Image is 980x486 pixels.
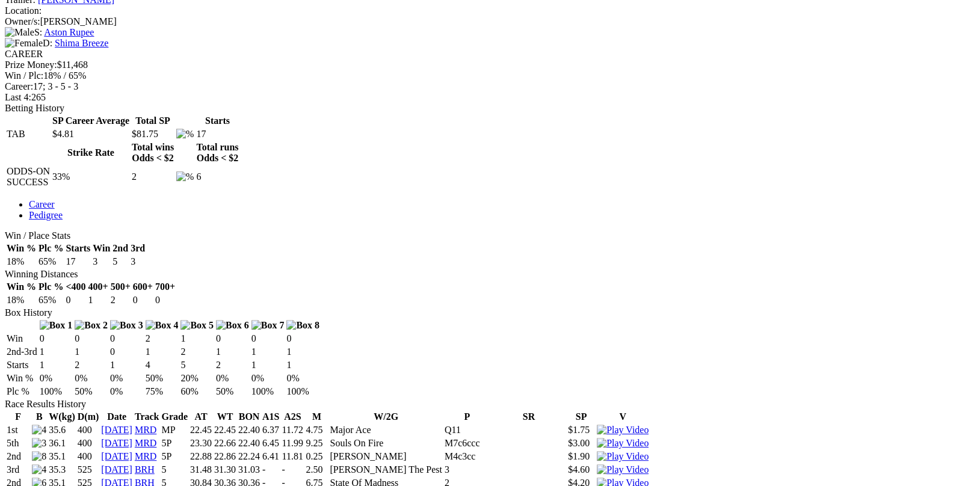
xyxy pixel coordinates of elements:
a: BRH [135,464,155,475]
div: Win / Place Stats [5,230,966,241]
td: 11.72 [281,424,304,436]
th: F [6,411,30,423]
img: Play Video [597,438,649,449]
div: Winning Distances [5,269,966,280]
td: 3 [444,464,490,476]
a: Career [29,199,55,209]
td: Starts [6,359,38,371]
td: [PERSON_NAME] [329,451,442,463]
td: 5th [6,437,30,449]
span: Career: [5,81,33,91]
td: Souls On Fire [329,437,442,449]
td: TAB [6,128,51,140]
td: 3 [92,256,111,268]
th: 3rd [130,242,146,254]
div: $11,468 [5,60,966,70]
td: Q11 [444,424,490,436]
td: 1 [74,346,108,358]
td: 65% [38,294,64,306]
td: 400 [77,437,100,449]
td: 65% [38,256,64,268]
img: Play Video [597,464,649,475]
td: 22.24 [238,451,260,463]
td: 0 [74,333,108,345]
td: 0% [286,372,320,384]
th: Win % [6,281,37,293]
td: 75% [145,386,179,398]
th: Win [92,242,111,254]
div: 17; 3 - 5 - 3 [5,81,966,92]
div: Box History [5,307,966,318]
td: 0% [109,386,144,398]
td: 9.25 [305,437,328,449]
td: $4.60 [567,464,595,476]
td: 0 [39,333,73,345]
td: 400 [77,451,100,463]
td: - [281,464,304,476]
a: View replay [597,464,649,475]
img: Box 5 [180,320,214,331]
td: 18% [6,294,37,306]
th: M [305,411,328,423]
td: 22.86 [214,451,236,463]
img: Play Video [597,451,649,462]
th: Total SP [131,115,174,127]
td: 35.1 [48,451,76,463]
img: Box 6 [216,320,249,331]
a: View replay [597,425,649,435]
td: 6.45 [262,437,280,449]
td: 2nd [6,451,30,463]
td: 1st [6,424,30,436]
td: 1 [286,359,320,371]
td: 6 [196,165,239,188]
td: 1 [251,359,285,371]
td: 1 [39,346,73,358]
img: % [176,129,194,140]
th: W/2G [329,411,442,423]
th: Date [100,411,133,423]
div: Race Results History [5,399,966,410]
td: 0 [109,333,144,345]
img: Box 8 [286,320,319,331]
td: 5 [161,464,188,476]
td: 2.50 [305,464,328,476]
th: W(kg) [48,411,76,423]
th: 700+ [155,281,176,293]
a: Shima Breeze [55,38,108,48]
td: 0% [251,372,285,384]
img: Female [5,38,43,49]
td: 0.25 [305,451,328,463]
td: 2nd-3rd [6,346,38,358]
td: 17 [65,256,91,268]
a: [DATE] [101,451,132,461]
div: Betting History [5,103,966,114]
th: SP Career Average [52,115,130,127]
td: 0% [215,372,250,384]
th: SR [492,411,566,423]
td: $1.90 [567,451,595,463]
td: 0 [215,333,250,345]
a: Aston Rupee [44,27,94,37]
td: 3rd [6,464,30,476]
span: Win / Plc: [5,70,43,81]
a: [DATE] [101,425,132,435]
td: 20% [180,372,214,384]
td: 5 [112,256,129,268]
td: 35.3 [48,464,76,476]
img: 4 [32,464,46,475]
th: D(m) [77,411,100,423]
td: 11.99 [281,437,304,449]
td: 22.88 [190,451,212,463]
td: [PERSON_NAME] The Pest [329,464,442,476]
td: M7c6ccc [444,437,490,449]
td: 50% [215,386,250,398]
td: 18% [6,256,37,268]
img: % [176,171,194,182]
td: 0% [74,372,108,384]
a: MRD [135,438,156,448]
td: 2 [110,294,131,306]
td: $3.00 [567,437,595,449]
th: Grade [161,411,188,423]
td: M4c3cc [444,451,490,463]
td: 1 [109,359,144,371]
